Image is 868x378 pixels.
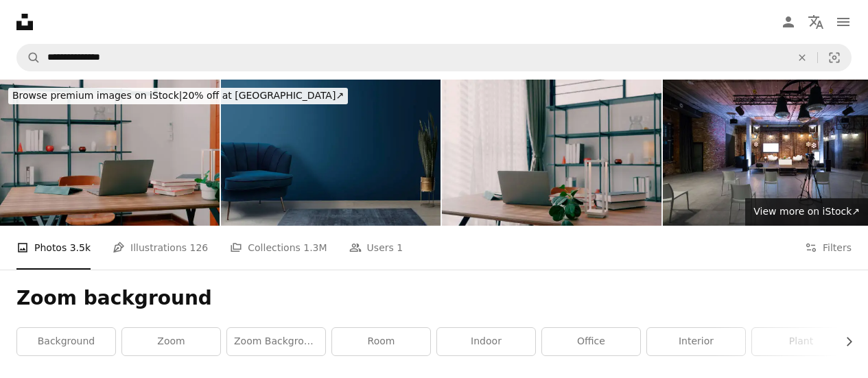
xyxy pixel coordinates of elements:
a: View more on iStock↗ [745,198,868,226]
button: Visual search [818,45,851,71]
button: Filters [805,226,852,270]
a: background [17,328,115,355]
button: scroll list to the right [836,328,852,355]
a: Users 1 [349,226,403,270]
a: Collections 1.3M [230,226,327,270]
span: 126 [190,240,209,255]
a: zoom [122,328,220,355]
button: Menu [830,8,857,36]
a: Illustrations 126 [113,226,208,270]
a: interior [647,328,745,355]
span: 1 [397,240,403,255]
a: Home — Unsplash [16,14,33,30]
a: zoom background office [227,328,325,355]
span: Browse premium images on iStock | [12,90,182,101]
span: View more on iStock ↗ [753,206,860,217]
button: Clear [787,45,817,71]
a: office [542,328,640,355]
a: room [332,328,430,355]
form: Find visuals sitewide [16,44,852,71]
span: 1.3M [303,240,327,255]
button: Language [802,8,830,36]
button: Search Unsplash [17,45,40,71]
img: Retro living room interior design [221,80,441,226]
a: indoor [437,328,535,355]
span: 20% off at [GEOGRAPHIC_DATA] ↗ [12,90,344,101]
a: Log in / Sign up [775,8,802,36]
h1: Zoom background [16,286,852,311]
img: Table with Laptop and Studying Supplies, Ready for Upcoming Online Class. [442,80,661,226]
a: plant [752,328,850,355]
